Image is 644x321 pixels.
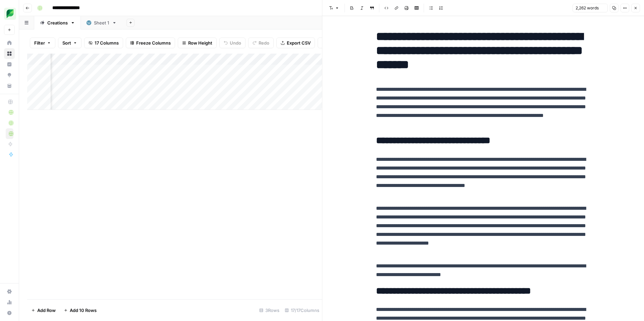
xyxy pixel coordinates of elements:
[70,307,97,314] span: Add 10 Rows
[4,5,15,22] button: Workspace: SproutSocial
[188,40,212,46] span: Row Height
[276,38,315,48] button: Export CSV
[4,286,15,297] a: Settings
[4,38,15,48] a: Home
[62,40,71,46] span: Sort
[94,19,109,26] div: Sheet 1
[287,40,311,46] span: Export CSV
[30,38,55,48] button: Filter
[4,297,15,308] a: Usage
[136,40,171,46] span: Freeze Columns
[4,70,15,80] a: Opportunities
[248,38,274,48] button: Redo
[573,4,608,12] button: 2,262 words
[81,16,122,29] a: Sheet 1
[257,305,282,316] div: 3 Rows
[60,305,101,316] button: Add 10 Rows
[4,59,15,70] a: Insights
[178,38,217,48] button: Row Height
[34,16,81,29] a: Creations
[34,40,45,46] span: Filter
[95,40,119,46] span: 17 Columns
[84,38,123,48] button: 17 Columns
[27,305,60,316] button: Add Row
[4,308,15,318] button: Help + Support
[282,305,322,316] div: 17/17 Columns
[47,19,68,26] div: Creations
[576,5,599,11] span: 2,262 words
[126,38,175,48] button: Freeze Columns
[230,40,241,46] span: Undo
[37,307,56,314] span: Add Row
[58,38,82,48] button: Sort
[259,40,269,46] span: Redo
[219,38,246,48] button: Undo
[4,8,16,20] img: SproutSocial Logo
[4,80,15,91] a: Your Data
[4,48,15,59] a: Browse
